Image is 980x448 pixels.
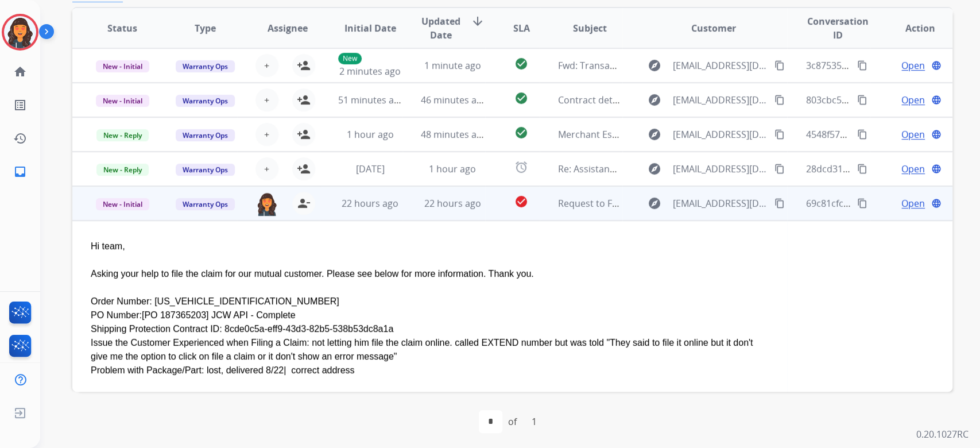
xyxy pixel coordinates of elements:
[673,59,768,72] span: [EMAIL_ADDRESS][DOMAIN_NAME]
[673,196,768,210] span: [EMAIL_ADDRESS][DOMAIN_NAME]
[805,59,979,72] span: 3c875359-b8e0-4208-85f0-35129ca4e875
[558,128,785,141] span: Merchant Escalation Notification for Request 659662
[648,162,661,176] mat-icon: explore
[514,160,528,174] mat-icon: alarm
[648,93,661,107] mat-icon: explore
[648,128,661,141] mat-icon: explore
[774,164,785,174] mat-icon: content_copy
[573,21,607,35] span: Subject
[901,59,925,72] span: Open
[255,123,278,146] button: +
[774,198,785,208] mat-icon: content_copy
[338,53,362,64] p: New
[176,95,235,107] span: Warranty Ops
[355,163,384,175] span: [DATE]
[297,196,311,210] mat-icon: person_remove
[255,88,278,111] button: +
[91,267,769,281] div: Asking your help to file the claim for our mutual customer. Please see below for more information...
[901,128,925,141] span: Open
[96,129,149,141] span: New - Reply
[691,21,736,35] span: Customer
[13,132,27,145] mat-icon: history
[648,59,661,72] mat-icon: explore
[91,295,769,377] div: Order Number: [US_VEHICLE_IDENTIFICATION_NUMBER] PO Number:[PO 187365203] JCW API - Complete Ship...
[514,195,528,208] mat-icon: check_circle
[673,93,768,107] span: [EMAIL_ADDRESS][DOMAIN_NAME]
[774,129,785,140] mat-icon: content_copy
[558,94,622,106] span: Contract detail
[176,60,235,72] span: Warranty Ops
[857,95,867,105] mat-icon: content_copy
[107,21,137,35] span: Status
[901,162,925,176] span: Open
[255,54,278,77] button: +
[264,162,269,176] span: +
[96,95,149,107] span: New - Initial
[96,198,149,210] span: New - Initial
[297,162,311,176] mat-icon: person_add
[931,60,942,71] mat-icon: language
[176,164,235,176] span: Warranty Ops
[429,163,476,175] span: 1 hour ago
[673,128,768,141] span: [EMAIL_ADDRESS][DOMAIN_NAME]
[195,21,216,35] span: Type
[176,198,235,210] span: Warranty Ops
[176,129,235,141] span: Warranty Ops
[916,427,969,441] p: 0.20.1027RC
[421,94,487,106] span: 46 minutes ago
[901,196,925,210] span: Open
[297,93,311,107] mat-icon: person_add
[297,59,311,72] mat-icon: person_add
[96,60,149,72] span: New - Initial
[346,128,393,141] span: 1 hour ago
[13,98,27,112] mat-icon: list_alt
[91,240,769,253] div: Hi team,
[558,59,680,72] span: Fwd: Transaction 212690600
[931,129,942,140] mat-icon: language
[805,14,869,42] span: Conversation ID
[931,95,942,105] mat-icon: language
[96,164,149,176] span: New - Reply
[558,197,834,210] span: Request to File Claim - : 8cde0c5a-eff9-43d3-82b5-538b53dc8a1a
[514,126,528,140] mat-icon: check_circle
[297,128,311,141] mat-icon: person_add
[514,91,528,105] mat-icon: check_circle
[255,157,278,180] button: +
[870,8,952,48] th: Action
[514,57,528,71] mat-icon: check_circle
[508,415,517,428] div: of
[857,129,867,140] mat-icon: content_copy
[339,65,401,78] span: 2 minutes ago
[342,197,398,210] span: 22 hours ago
[13,65,27,79] mat-icon: home
[805,94,978,106] span: 803cbc5e-3f2e-4347-abc8-48d0fd1ce673
[857,164,867,174] mat-icon: content_copy
[901,93,925,107] span: Open
[344,21,396,35] span: Initial Date
[648,196,661,210] mat-icon: explore
[13,165,27,179] mat-icon: inbox
[264,59,269,72] span: +
[673,162,768,176] span: [EMAIL_ADDRESS][DOMAIN_NAME]
[424,197,481,210] span: 22 hours ago
[264,93,269,107] span: +
[421,128,487,141] span: 48 minutes ago
[4,16,36,48] img: avatar
[513,21,529,35] span: SLA
[774,60,785,71] mat-icon: content_copy
[805,128,978,141] span: 4548f575-22a2-4606-af32-53191c5a402b
[268,21,308,35] span: Assignee
[774,95,785,105] mat-icon: content_copy
[857,60,867,71] mat-icon: content_copy
[471,14,485,28] mat-icon: arrow_downward
[522,410,546,433] div: 1
[264,128,269,141] span: +
[805,163,979,175] span: 28dcd31f-0ac5-445a-9aea-159c27c7295d
[424,59,481,72] span: 1 minute ago
[931,164,942,174] mat-icon: language
[857,198,867,208] mat-icon: content_copy
[255,192,278,216] img: agent-avatar
[931,198,942,208] mat-icon: language
[421,14,462,42] span: Updated Date
[338,94,405,106] span: 51 minutes ago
